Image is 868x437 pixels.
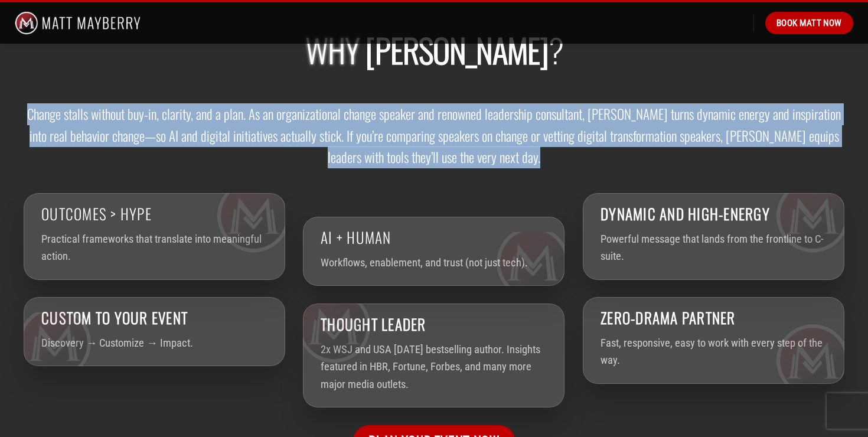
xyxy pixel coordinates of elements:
span: [PERSON_NAME] [366,25,549,74]
p: Practical frameworks that translate into meaningful action. [41,230,267,265]
span: Zero-drama partner [601,306,736,328]
h3: Change stalls without buy-in, clarity, and a plan. As an organizational change speaker and renown... [24,103,844,168]
h2: ? [24,30,844,69]
h4: AI + Human [321,229,547,246]
span: Book Matt Now [776,16,842,30]
span: Why [305,25,360,74]
img: Matt Mayberry [15,2,141,44]
p: Powerful message that lands from the frontline to C-suite. [601,230,827,265]
h4: Custom to your event [41,309,267,327]
a: Book Matt Now [765,12,853,34]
